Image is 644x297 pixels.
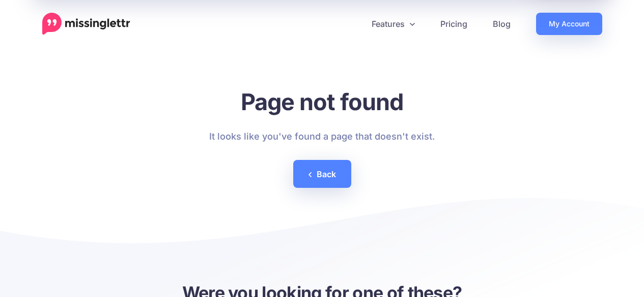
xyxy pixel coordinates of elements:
a: Back [293,160,351,188]
a: Pricing [428,13,480,35]
a: My Account [536,13,602,35]
a: Blog [480,13,523,35]
a: Features [359,13,428,35]
p: It looks like you've found a page that doesn't exist. [209,128,435,145]
h1: Page not found [209,88,435,116]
